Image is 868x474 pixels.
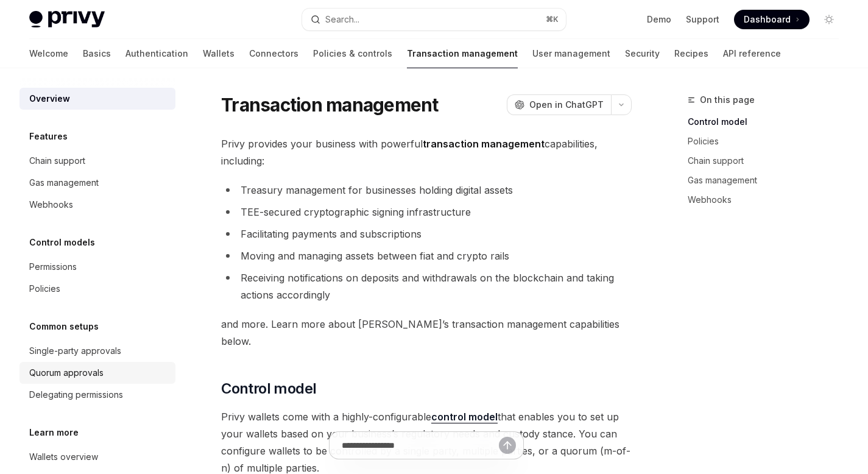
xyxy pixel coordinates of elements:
[431,411,498,423] a: control model
[29,129,68,144] h5: Features
[19,172,175,194] a: Gas management
[221,379,316,398] span: Control model
[734,10,810,29] a: Dashboard
[819,10,839,29] button: Toggle dark mode
[29,319,99,334] h5: Common setups
[19,150,175,172] a: Chain support
[29,281,60,296] div: Policies
[221,247,632,264] li: Moving and managing assets between fiat and crypto rails
[686,13,719,26] a: Support
[688,112,849,132] a: Control model
[688,151,849,171] a: Chain support
[19,446,175,468] a: Wallets overview
[125,39,188,68] a: Authentication
[19,194,175,216] a: Webhooks
[407,39,518,68] a: Transaction management
[723,39,781,68] a: API reference
[203,39,235,68] a: Wallets
[221,203,632,221] li: TEE-secured cryptographic signing infrastructure
[688,171,849,190] a: Gas management
[325,12,359,27] div: Search...
[744,13,791,26] span: Dashboard
[29,344,121,358] div: Single-party approvals
[29,39,68,68] a: Welcome
[19,278,175,300] a: Policies
[83,39,111,68] a: Basics
[29,387,123,402] div: Delegating permissions
[221,316,632,350] span: and more. Learn more about [PERSON_NAME]’s transaction management capabilities below.
[546,15,559,24] span: ⌘ K
[19,384,175,406] a: Delegating permissions
[29,91,70,106] div: Overview
[625,39,660,68] a: Security
[29,260,77,274] div: Permissions
[688,190,849,210] a: Webhooks
[221,269,632,303] li: Receiving notifications on deposits and withdrawals on the blockchain and taking actions accordingly
[647,13,671,26] a: Demo
[532,39,610,68] a: User management
[29,154,85,168] div: Chain support
[700,93,755,107] span: On this page
[221,225,632,242] li: Facilitating payments and subscriptions
[313,39,392,68] a: Policies & controls
[29,366,104,380] div: Quorum approvals
[507,94,611,115] button: Open in ChatGPT
[29,235,95,250] h5: Control models
[221,135,632,169] span: Privy provides your business with powerful capabilities, including:
[302,9,565,30] button: Search...⌘K
[29,11,105,28] img: light logo
[221,182,632,199] li: Treasury management for businesses holding digital assets
[19,340,175,362] a: Single-party approvals
[29,175,99,190] div: Gas management
[29,425,79,440] h5: Learn more
[19,256,175,278] a: Permissions
[29,197,73,212] div: Webhooks
[19,362,175,384] a: Quorum approvals
[674,39,708,68] a: Recipes
[29,450,98,464] div: Wallets overview
[499,437,516,454] button: Send message
[423,138,545,150] strong: transaction management
[249,39,298,68] a: Connectors
[529,99,604,111] span: Open in ChatGPT
[221,94,439,116] h1: Transaction management
[688,132,849,151] a: Policies
[19,88,175,110] a: Overview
